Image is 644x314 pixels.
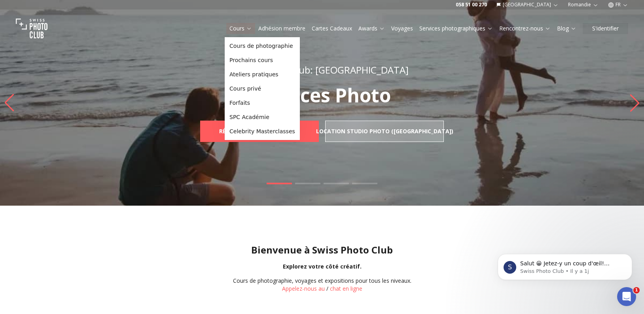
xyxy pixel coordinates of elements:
button: Rencontrez-nous [496,23,554,34]
button: Services photographiques [416,23,496,34]
button: Awards [355,23,388,34]
button: S'identifier [583,23,628,34]
a: Rencontrez-nous [499,25,551,32]
iframe: Intercom live chat [617,287,636,306]
a: Forfaits [226,96,298,110]
a: Réserver un photographe [200,121,319,142]
a: Cours privé [226,81,298,96]
a: Celebrity Masterclasses [226,124,298,138]
span: Swiss Photo Club: [GEOGRAPHIC_DATA] [235,63,409,76]
a: Services photographiques [419,25,493,32]
button: Cours [226,23,255,34]
a: Adhésion membre [258,25,305,32]
b: Location Studio Photo ([GEOGRAPHIC_DATA]) [316,127,453,135]
a: Appelez-nous au [282,285,325,292]
p: Services Photo [183,86,461,105]
a: Cours de photographie [226,39,298,53]
a: Cours [229,25,252,32]
a: Prochains cours [226,53,298,67]
a: Voyages [391,25,413,32]
div: Explorez votre côté créatif. [6,263,638,270]
a: Location Studio Photo ([GEOGRAPHIC_DATA]) [325,121,444,142]
a: Blog [557,25,576,32]
button: Voyages [388,23,416,34]
div: Cours de photographie, voyages et expositions pour tous les niveaux. [233,277,411,285]
a: 058 51 00 270 [456,2,487,8]
a: Cartes Cadeaux [312,25,352,32]
h1: Bienvenue à Swiss Photo Club [6,244,638,256]
button: Cartes Cadeaux [309,23,355,34]
button: Adhésion membre [255,23,309,34]
span: 1 [633,287,640,293]
a: Ateliers pratiques [226,67,298,81]
a: SPC Académie [226,110,298,124]
iframe: Intercom notifications message [486,237,644,293]
button: Blog [554,23,580,34]
a: Awards [358,25,385,32]
div: / [233,277,411,293]
button: chat en ligne [330,285,362,293]
img: Swiss photo club [16,13,47,44]
b: Réserver un photographe [219,127,300,135]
